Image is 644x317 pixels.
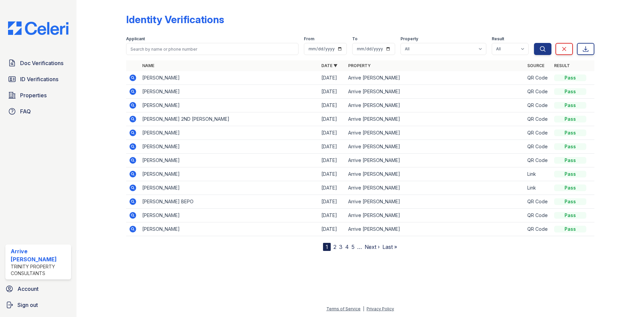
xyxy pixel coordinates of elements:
td: Arrive [PERSON_NAME] [345,154,525,167]
label: From [304,36,314,42]
td: Arrive [PERSON_NAME] [345,209,525,222]
td: QR Code [525,99,551,112]
td: [DATE] [319,126,345,140]
td: [DATE] [319,181,345,195]
td: [PERSON_NAME] [140,154,319,167]
td: QR Code [525,222,551,236]
td: [DATE] [319,167,345,181]
a: 4 [345,244,349,250]
td: Arrive [PERSON_NAME] [345,71,525,85]
a: Property [348,63,371,68]
a: Sign out [3,298,74,312]
td: QR Code [525,112,551,126]
td: [DATE] [319,112,345,126]
td: [PERSON_NAME] [140,222,319,236]
div: | [363,306,364,311]
a: Result [554,63,570,68]
div: Pass [554,102,586,109]
td: Arrive [PERSON_NAME] [345,126,525,140]
a: Account [3,282,74,296]
td: QR Code [525,140,551,154]
img: CE_Logo_Blue-a8612792a0a2168367f1c8372b55b34899dd931a85d93a1a3d3e32e68fde9ad4.png [3,21,74,35]
td: [DATE] [319,140,345,154]
td: [PERSON_NAME] [140,167,319,181]
td: [PERSON_NAME] [140,209,319,222]
td: [DATE] [319,222,345,236]
a: 5 [352,244,355,250]
div: Arrive [PERSON_NAME] [11,247,68,263]
a: Privacy Policy [367,306,394,311]
td: Arrive [PERSON_NAME] [345,112,525,126]
td: QR Code [525,154,551,167]
a: 2 [333,244,336,250]
div: Pass [554,171,586,177]
td: QR Code [525,126,551,140]
a: FAQ [5,105,71,118]
div: Pass [554,226,586,232]
div: Pass [554,88,586,95]
td: [PERSON_NAME] [140,181,319,195]
a: Last » [382,244,397,250]
td: [DATE] [319,71,345,85]
td: QR Code [525,71,551,85]
td: Arrive [PERSON_NAME] [345,167,525,181]
label: Property [400,36,418,42]
td: Arrive [PERSON_NAME] [345,99,525,112]
td: QR Code [525,85,551,99]
a: Properties [5,89,71,102]
td: [PERSON_NAME] [140,99,319,112]
div: Pass [554,74,586,81]
td: Link [525,167,551,181]
span: … [357,243,362,251]
div: Pass [554,157,586,164]
td: [PERSON_NAME] [140,126,319,140]
td: [DATE] [319,85,345,99]
td: Arrive [PERSON_NAME] [345,222,525,236]
td: [DATE] [319,209,345,222]
td: Arrive [PERSON_NAME] [345,195,525,209]
div: Pass [554,129,586,136]
span: Account [17,285,39,293]
div: Pass [554,198,586,205]
td: [PERSON_NAME] [140,71,319,85]
td: Arrive [PERSON_NAME] [345,181,525,195]
div: Identity Verifications [126,13,224,25]
span: ID Verifications [20,75,58,83]
td: [DATE] [319,99,345,112]
div: 1 [323,243,331,251]
a: Doc Verifications [5,56,71,70]
td: Arrive [PERSON_NAME] [345,140,525,154]
td: Link [525,181,551,195]
label: To [352,36,358,42]
label: Result [492,36,504,42]
span: FAQ [20,107,31,115]
div: Pass [554,184,586,191]
a: Date ▼ [321,63,337,68]
td: Arrive [PERSON_NAME] [345,85,525,99]
td: [PERSON_NAME] [140,140,319,154]
td: [DATE] [319,195,345,209]
div: Pass [554,212,586,219]
span: Sign out [17,301,38,309]
div: Pass [554,143,586,150]
td: [PERSON_NAME] [140,85,319,99]
td: QR Code [525,209,551,222]
label: Applicant [126,36,145,42]
div: Trinity Property Consultants [11,263,68,277]
a: Next › [365,244,380,250]
a: Source [527,63,544,68]
td: [DATE] [319,154,345,167]
span: Doc Verifications [20,59,63,67]
a: ID Verifications [5,72,71,86]
input: Search by name or phone number [126,43,299,55]
div: Pass [554,116,586,122]
td: [PERSON_NAME] 2ND [PERSON_NAME] [140,112,319,126]
td: [PERSON_NAME] BEPO [140,195,319,209]
span: Properties [20,91,47,99]
a: Name [142,63,154,68]
a: Terms of Service [326,306,361,311]
a: 3 [339,244,342,250]
td: QR Code [525,195,551,209]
